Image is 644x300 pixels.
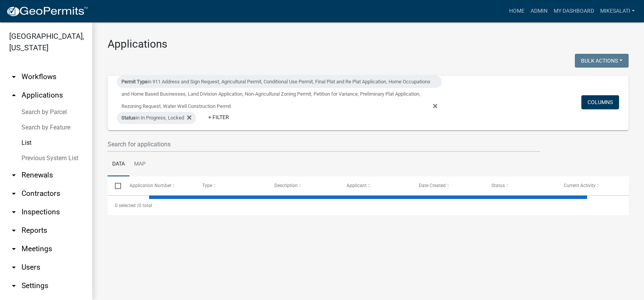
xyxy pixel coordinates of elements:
i: arrow_drop_up [9,91,18,100]
i: arrow_drop_down [9,226,18,235]
i: arrow_drop_down [9,171,18,180]
div: in In Progress, Locked [117,112,196,124]
i: arrow_drop_down [9,72,18,81]
span: Type [202,183,212,188]
span: 0 selected / [115,203,139,208]
a: My Dashboard [551,4,597,18]
datatable-header-cell: Description [267,176,339,195]
i: arrow_drop_down [9,189,18,198]
div: in 911 Address and Sign Request, Agricultural Permit, Conditional Use Permit, Final Plat and Re P... [117,76,442,88]
span: Status [121,115,136,121]
div: 0 total [108,196,629,215]
datatable-header-cell: Select [108,176,122,195]
i: arrow_drop_down [9,263,18,272]
span: Status [491,183,505,188]
a: Map [129,152,150,177]
a: MikeSalati [597,4,638,18]
datatable-header-cell: Current Activity [556,176,629,195]
span: Applicant [347,183,367,188]
a: + Filter [202,110,235,124]
i: arrow_drop_down [9,244,18,254]
datatable-header-cell: Type [195,176,267,195]
span: Permit Type [121,79,148,85]
datatable-header-cell: Status [484,176,556,195]
a: Home [506,4,528,18]
i: arrow_drop_down [9,281,18,290]
button: Bulk Actions [575,54,629,68]
h3: Applications [108,38,629,51]
datatable-header-cell: Applicant [339,176,412,195]
span: Description [274,183,298,188]
span: Application Number [130,183,172,188]
span: Current Activity [564,183,596,188]
a: Data [108,152,129,177]
datatable-header-cell: Date Created [412,176,484,195]
a: Admin [528,4,551,18]
button: Columns [581,95,619,109]
input: Search for applications [108,136,540,152]
span: Date Created [419,183,446,188]
datatable-header-cell: Application Number [122,176,194,195]
i: arrow_drop_down [9,207,18,217]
